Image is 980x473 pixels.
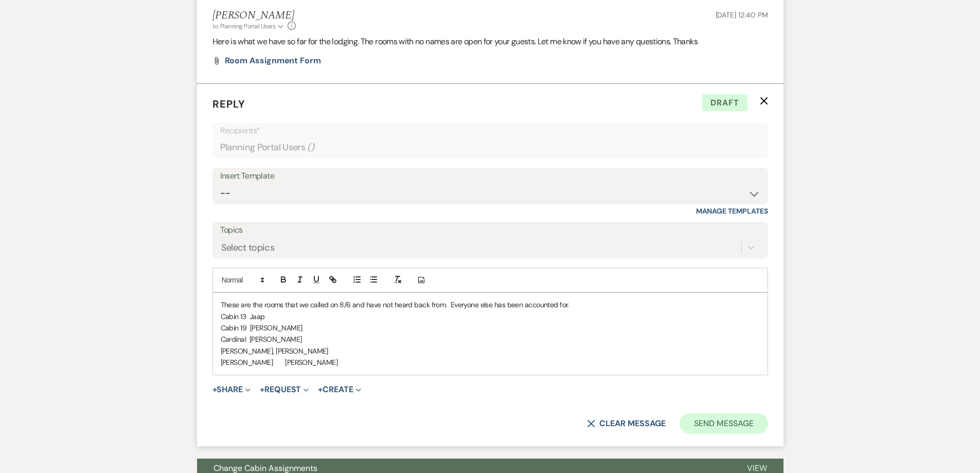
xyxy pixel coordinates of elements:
button: Clear message [587,419,665,428]
button: Request [260,386,309,394]
span: + [318,386,323,394]
div: Select topics [221,241,275,255]
button: Send Message [680,413,768,434]
p: Recipients* [220,124,760,137]
span: ( ) [307,141,315,154]
button: to: Planning Portal Users [212,22,286,31]
button: Create [318,386,361,394]
span: to: Planning Portal Users [212,22,276,30]
p: Cabin 19 [PERSON_NAME] [221,322,760,334]
h5: [PERSON_NAME] [212,9,296,22]
label: Topics [220,223,760,238]
p: These are the rooms that we called on 8/6 and have not heard back from. Everyone else has been ac... [221,299,760,310]
a: Manage Templates [696,206,768,216]
span: Reply [212,97,245,111]
div: Planning Portal Users [220,137,760,157]
div: Insert Template [220,169,760,184]
button: Share [212,386,251,394]
span: + [260,386,264,394]
p: [PERSON_NAME], [PERSON_NAME] [221,345,760,357]
a: Room Assignment Form [225,57,321,65]
p: Here is what we have so far for the lodging. The rooms with no names are open for your guests. Le... [212,35,768,48]
span: [DATE] 12:40 PM [716,10,768,20]
p: Cabin 13 Jaap [221,311,760,322]
span: + [212,386,217,394]
span: Draft [702,94,747,112]
p: Cardinal [PERSON_NAME] [221,334,760,345]
p: [PERSON_NAME] [PERSON_NAME] [221,357,760,368]
span: Room Assignment Form [225,55,321,66]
